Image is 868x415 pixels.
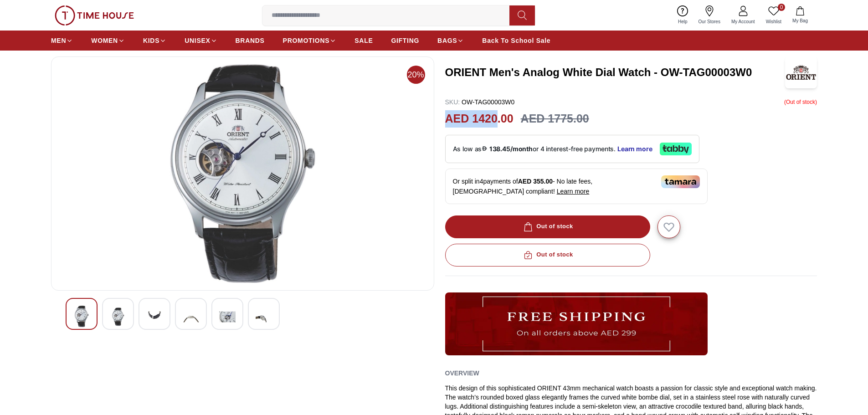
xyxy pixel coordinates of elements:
[482,36,550,45] span: Back To School Sale
[143,36,159,45] span: KIDS
[437,32,464,49] a: BAGS
[110,306,126,328] img: ORIENT Men's Analog White Dial Watch - OW-TAG00003W0
[445,366,479,380] h2: Overview
[354,36,373,45] span: SALE
[354,32,373,49] a: SALE
[760,4,787,27] a: 0Wishlist
[673,4,693,27] a: Help
[219,306,236,328] img: ORIENT Men's Analog White Dial Watch - OW-TAG00003W0
[183,306,199,328] img: ORIENT Men's Analog White Dial Watch - OW-TAG00003W0
[437,36,457,45] span: BAGS
[185,32,217,49] a: UNISEX
[785,56,817,88] img: ORIENT Men's Analog White Dial Watch - OW-TAG00003W0
[51,32,73,49] a: MEN
[787,5,813,26] button: My Bag
[674,18,691,25] span: Help
[185,36,210,45] span: UNISEX
[51,36,66,45] span: MEN
[482,32,550,49] a: Back To School Sale
[445,292,708,355] img: ...
[73,306,90,327] img: ORIENT Men's Analog White Dial Watch - OW-TAG00003W0
[146,306,163,328] img: ORIENT Men's Analog White Dial Watch - OW-TAG00003W0
[789,17,812,24] span: My Bag
[728,18,759,25] span: My Account
[407,66,425,84] span: 20%
[283,32,337,49] a: PROMOTIONS
[778,4,785,11] span: 0
[445,110,514,128] h2: AED 1420.00
[91,32,125,49] a: WOMEN
[91,36,118,45] span: WOMEN
[59,64,426,283] img: ORIENT Men's Analog White Dial Watch - OW-TAG00003W0
[143,32,166,49] a: KIDS
[283,36,330,45] span: PROMOTIONS
[236,32,265,49] a: BRANDS
[784,97,817,107] p: ( Out of stock )
[518,178,553,185] span: AED 355.00
[256,306,272,328] img: ORIENT Men's Analog White Dial Watch - OW-TAG00003W0
[695,18,724,25] span: Our Stores
[693,4,726,27] a: Our Stores
[391,36,419,45] span: GIFTING
[236,36,265,45] span: BRANDS
[445,65,786,80] h3: ORIENT Men's Analog White Dial Watch - OW-TAG00003W0
[445,97,515,107] p: OW-TAG00003W0
[445,98,460,106] span: SKU :
[391,32,419,49] a: GIFTING
[445,169,708,204] div: Or split in 4 payments of - No late fees, [DEMOGRAPHIC_DATA] compliant!
[661,175,700,188] img: Tamara
[521,110,589,128] h3: AED 1775.00
[762,18,785,25] span: Wishlist
[55,5,134,26] img: ...
[557,188,590,195] span: Learn more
